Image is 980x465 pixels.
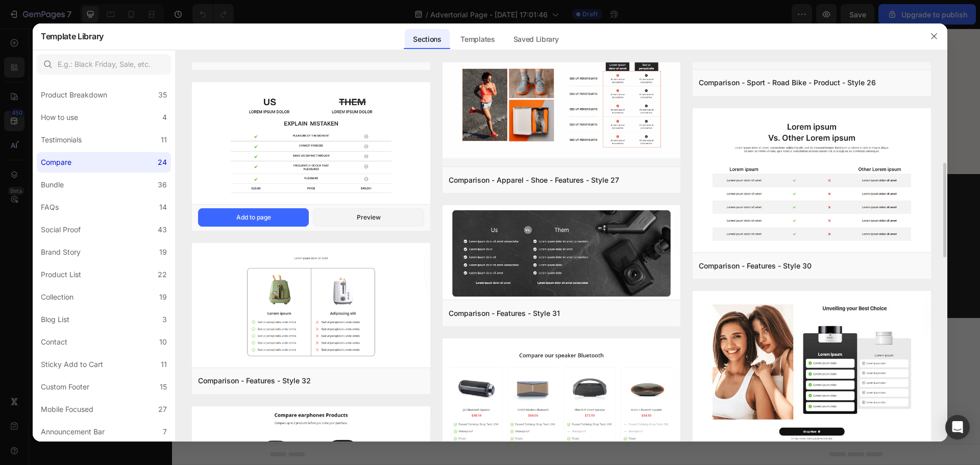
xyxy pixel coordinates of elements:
div: Brand Story [41,246,81,258]
div: Comparison - Features - Style 31 [449,307,560,320]
p: Copyright © 2024 GemCommerce. All Rights Reserved. [99,275,709,284]
p: Privacy & GDPR Disclosure: We value your privacy and are committed to transparency. While we may ... [98,170,710,244]
div: 10 [159,336,167,348]
div: 14 [159,201,167,213]
img: c18.png [693,291,931,454]
div: Templates [452,29,503,50]
div: Compare [41,156,71,168]
img: c29.png [192,82,430,206]
img: c31.png [443,205,681,302]
div: 15 [160,381,167,393]
div: 19 [159,246,167,258]
div: 43 [158,224,167,236]
div: Contact [41,336,67,348]
div: Product Breakdown [41,89,107,101]
div: Comparison - Features - Style 32 [198,375,311,387]
div: 11 [161,358,167,371]
div: Preview [357,213,381,222]
div: Collection [41,291,73,303]
div: 11 [161,134,167,146]
div: Announcement Bar [41,426,105,438]
div: Add blank section [449,327,511,338]
div: Sticky Add to Cart [41,358,103,371]
p: CHECK AVAILABILITY [240,70,330,81]
div: Sections [405,29,449,50]
div: Custom Footer [41,381,89,393]
div: Comparison - Sport - Road Bike - Product - Style 26 [699,77,876,89]
div: 36 [158,179,167,191]
span: inspired by CRO experts [289,340,359,349]
span: then drag & drop elements [442,340,518,349]
div: 24 [158,156,167,168]
span: from URL or image [373,340,428,349]
input: E.g.: Black Friday, Sale, etc. [37,54,171,75]
div: Testimonials [41,134,82,146]
p: Lorem ipsum dolor sit amet, consectetur adipiscing elit, sed do eiusmod tempor. [179,30,404,51]
div: Generate layout [374,327,428,338]
div: FAQs [41,201,59,213]
h2: Template Library [41,23,104,50]
img: thum3.png [443,49,681,168]
div: Blog List [41,313,69,326]
div: 22 [158,268,167,281]
img: c32.png [192,243,430,370]
div: How to use [41,111,78,124]
div: 27 [158,403,167,415]
div: Add to page [236,213,271,222]
div: Saved Library [505,29,567,50]
div: Product List [41,268,81,281]
button: Add to page [198,208,309,227]
div: Choose templates [294,327,356,338]
div: Comparison - Apparel - Shoe - Features - Style 27 [449,174,619,186]
button: Preview [313,208,424,227]
div: Bundle [41,179,64,191]
div: 3 [162,313,167,326]
img: c30.png [693,108,931,255]
div: Open Intercom Messenger [945,415,970,439]
div: 19 [159,291,167,303]
div: 7 [163,426,167,438]
a: CHECK AVAILABILITY [168,63,414,87]
div: 4 [162,111,167,124]
div: Mobile Focused [41,403,93,415]
div: 35 [158,89,167,101]
div: Social Proof [41,224,81,236]
span: Add section [380,304,428,315]
div: Comparison - Features - Style 30 [699,260,812,272]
